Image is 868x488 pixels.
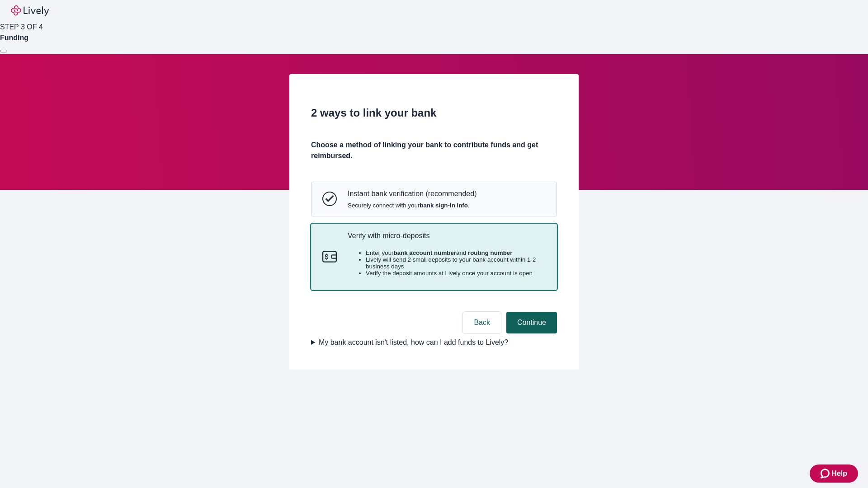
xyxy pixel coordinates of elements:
button: Micro-depositsVerify with micro-depositsEnter yourbank account numberand routing numberLively wil... [311,224,557,290]
span: Securely connect with your . [348,202,476,209]
button: Continue [506,312,557,333]
li: Enter your and [366,249,546,256]
svg: Zendesk support icon [821,468,831,479]
button: Zendesk support iconHelp [810,465,858,483]
p: Verify with micro-deposits [348,231,546,240]
li: Lively will send 2 small deposits to your bank account within 1-2 business days [366,256,546,270]
button: Back [463,312,501,333]
strong: bank sign-in info [420,202,468,209]
strong: routing number [468,249,512,256]
p: Instant bank verification (recommended) [348,189,476,198]
span: Help [831,468,847,479]
li: Verify the deposit amounts at Lively once your account is open [366,270,546,277]
h2: 2 ways to link your bank [311,105,557,121]
img: Lively [11,5,49,16]
h4: Choose a method of linking your bank to contribute funds and get reimbursed. [311,140,557,161]
svg: Instant bank verification [322,192,337,206]
strong: bank account number [394,249,457,256]
svg: Micro-deposits [322,249,337,264]
button: Instant bank verificationInstant bank verification (recommended)Securely connect with yourbank si... [311,182,557,216]
summary: My bank account isn't listed, how can I add funds to Lively? [311,337,557,348]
